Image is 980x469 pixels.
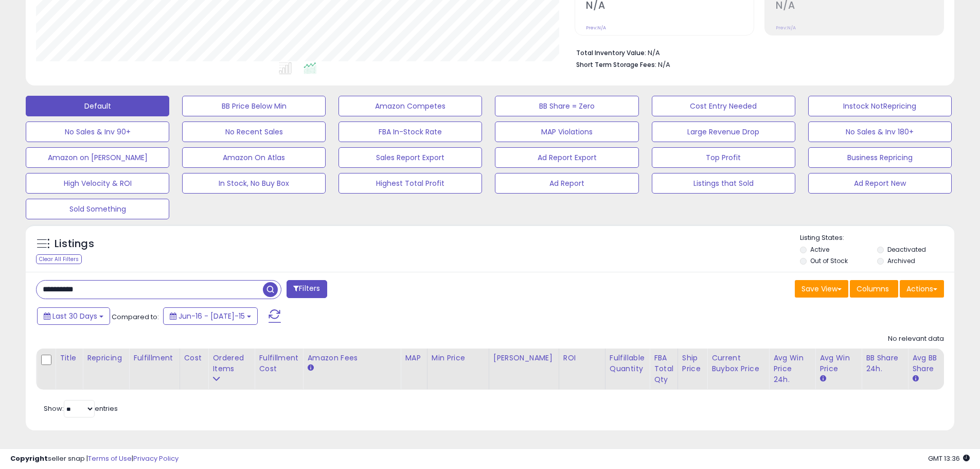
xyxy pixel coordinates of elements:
button: Sold Something [26,199,169,219]
span: 2025-08-15 13:36 GMT [928,454,970,463]
button: Amazon Competes [338,96,482,116]
button: Default [26,96,169,116]
button: Amazon On Atlas [182,147,326,168]
div: FBA Total Qty [654,353,673,385]
b: Short Term Storage Fees: [576,60,656,69]
div: Avg Win Price 24h. [773,353,811,385]
div: Clear All Filters [36,254,82,264]
button: Last 30 Days [37,307,110,325]
div: Fulfillable Quantity [610,353,645,374]
button: Save View [795,280,848,298]
div: Title [60,353,78,363]
button: Highest Total Profit [338,173,482,194]
span: Jun-16 - [DATE]-15 [179,311,245,321]
strong: Copyright [10,454,48,463]
div: [PERSON_NAME] [493,353,555,363]
div: MAP [405,353,422,363]
small: Avg BB Share. [912,374,918,384]
button: Large Revenue Drop [652,121,795,142]
button: Ad Report New [808,173,952,194]
div: Ship Price [682,353,703,374]
span: Last 30 Days [52,311,97,321]
label: Active [810,245,829,254]
button: MAP Violations [495,121,638,142]
span: Columns [857,284,889,294]
button: Amazon on [PERSON_NAME] [26,147,169,168]
button: Ad Report Export [495,147,638,168]
div: Amazon Fees [307,353,396,363]
button: Ad Report [495,173,638,194]
div: Repricing [87,353,124,363]
button: Sales Report Export [338,147,482,168]
small: Avg Win Price. [819,374,826,384]
button: Business Repricing [808,147,952,168]
button: High Velocity & ROI [26,173,169,194]
a: Terms of Use [88,454,132,463]
div: seller snap | | [10,454,179,464]
button: BB Price Below Min [182,96,326,116]
div: Min Price [432,353,485,363]
small: Prev: N/A [776,25,796,31]
button: Columns [850,280,898,298]
div: BB Share 24h. [866,353,903,374]
div: Cost [184,353,204,363]
button: Instock NotRepricing [808,96,952,116]
button: BB Share = Zero [495,96,638,116]
button: Actions [900,280,944,298]
button: FBA In-Stock Rate [338,121,482,142]
div: ROI [563,353,601,363]
div: Current Buybox Price [711,353,764,374]
button: In Stock, No Buy Box [182,173,326,194]
div: Ordered Items [212,353,250,374]
p: Listing States: [800,233,954,243]
label: Out of Stock [810,256,848,265]
div: Avg Win Price [819,353,857,374]
span: Show: entries [44,404,118,413]
button: No Sales & Inv 90+ [26,121,169,142]
div: Avg BB Share [912,353,950,374]
button: No Sales & Inv 180+ [808,121,952,142]
label: Deactivated [887,245,926,254]
span: Compared to: [112,312,159,322]
button: No Recent Sales [182,121,326,142]
li: N/A [576,46,936,58]
a: Privacy Policy [133,454,179,463]
small: Amazon Fees. [307,363,313,373]
button: Listings that Sold [652,173,795,194]
label: Archived [887,256,915,265]
h5: Listings [55,237,94,251]
span: N/A [658,60,670,70]
b: Total Inventory Value: [576,48,646,57]
div: No relevant data [888,334,944,344]
button: Filters [287,280,327,298]
button: Jun-16 - [DATE]-15 [163,307,258,325]
div: Fulfillment Cost [259,353,298,374]
button: Top Profit [652,147,795,168]
button: Cost Entry Needed [652,96,795,116]
div: Fulfillment [133,353,175,363]
small: Prev: N/A [586,25,606,31]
